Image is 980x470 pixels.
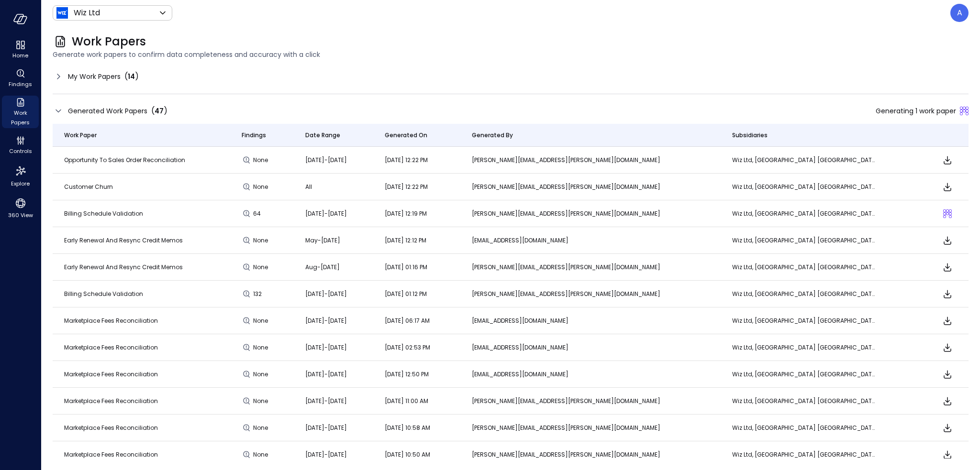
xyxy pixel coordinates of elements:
span: None [253,370,270,379]
span: 14 [128,72,135,81]
span: Generating 1 work paper [876,106,956,116]
p: Wiz Ltd, [GEOGRAPHIC_DATA] [GEOGRAPHIC_DATA], [GEOGRAPHIC_DATA] [GEOGRAPHIC_DATA] [732,343,876,352]
div: Findings [2,67,39,90]
span: None [253,343,270,352]
div: Controls [2,134,39,157]
span: Download [942,449,953,460]
div: Home [2,38,39,61]
span: [DATE] 10:50 AM [385,450,430,459]
p: Wiz Ltd, [GEOGRAPHIC_DATA] [GEOGRAPHIC_DATA], [GEOGRAPHIC_DATA] [GEOGRAPHIC_DATA] [732,450,876,459]
span: Download [942,369,953,380]
span: [DATE] 06:17 AM [385,317,430,325]
span: 132 [253,289,270,299]
span: Generated On [385,131,427,140]
span: [DATE]-[DATE] [305,343,347,351]
p: [PERSON_NAME][EMAIL_ADDRESS][PERSON_NAME][DOMAIN_NAME] [472,423,710,433]
span: Download [942,154,953,166]
span: [DATE] 12:50 PM [385,370,429,378]
span: Early Renewal and Resync Credit Memos [64,236,183,244]
span: Early Renewal and Resync Credit Memos [64,263,183,271]
span: [DATE]-[DATE] [305,156,347,164]
span: Billing Schedule Validation [64,209,143,218]
span: [DATE] 10:58 AM [385,424,430,432]
span: Aug-[DATE] [305,263,340,271]
span: Work Papers [6,108,35,127]
span: 360 View [8,210,33,220]
div: ( ) [124,71,139,82]
span: [DATE]-[DATE] [305,370,347,378]
span: Work Papers [72,34,146,49]
span: Download [942,235,953,246]
p: Wiz Ltd, [GEOGRAPHIC_DATA] [GEOGRAPHIC_DATA], [GEOGRAPHIC_DATA] [GEOGRAPHIC_DATA] [732,155,876,165]
span: Subsidiaries [732,131,768,140]
span: Date Range [305,131,340,140]
p: Wiz Ltd [74,7,100,19]
span: None [253,262,270,272]
span: 47 [155,106,164,116]
p: Wiz Ltd, [GEOGRAPHIC_DATA] [GEOGRAPHIC_DATA], [GEOGRAPHIC_DATA] [GEOGRAPHIC_DATA] [732,182,876,192]
span: [DATE]-[DATE] [305,397,347,405]
p: [EMAIL_ADDRESS][DOMAIN_NAME] [472,236,710,245]
span: Download [942,181,953,193]
span: [DATE]-[DATE] [305,450,347,459]
p: [PERSON_NAME][EMAIL_ADDRESS][PERSON_NAME][DOMAIN_NAME] [472,155,710,165]
span: [DATE] 12:22 PM [385,156,428,164]
span: Download [942,315,953,327]
span: [DATE]-[DATE] [305,424,347,432]
p: [PERSON_NAME][EMAIL_ADDRESS][PERSON_NAME][DOMAIN_NAME] [472,209,710,219]
span: [DATE] 02:53 PM [385,343,430,351]
span: Findings [242,131,266,140]
span: None [253,450,270,459]
div: Abel Zhao [950,4,969,22]
div: Work Papers [2,96,39,128]
span: Customer Churn [64,183,113,191]
span: [DATE]-[DATE] [305,317,347,325]
p: Wiz Ltd, [GEOGRAPHIC_DATA] [GEOGRAPHIC_DATA], [GEOGRAPHIC_DATA] [GEOGRAPHIC_DATA] [732,236,876,245]
span: Marketplace Fees Reconciliation [64,397,158,405]
span: [DATE]-[DATE] [305,209,347,218]
img: Icon [56,7,68,19]
span: None [253,423,270,433]
p: Wiz Ltd, [GEOGRAPHIC_DATA] [GEOGRAPHIC_DATA], [GEOGRAPHIC_DATA] [GEOGRAPHIC_DATA] [732,370,876,379]
span: [DATE] 11:00 AM [385,397,428,405]
p: Wiz Ltd, [GEOGRAPHIC_DATA] [GEOGRAPHIC_DATA], [GEOGRAPHIC_DATA] [GEOGRAPHIC_DATA] [732,262,876,272]
div: 360 View [2,195,39,221]
p: [PERSON_NAME][EMAIL_ADDRESS][PERSON_NAME][DOMAIN_NAME] [472,262,710,272]
p: [PERSON_NAME][EMAIL_ADDRESS][PERSON_NAME][DOMAIN_NAME] [472,289,710,299]
p: Wiz Ltd, [GEOGRAPHIC_DATA] [GEOGRAPHIC_DATA], [GEOGRAPHIC_DATA] [GEOGRAPHIC_DATA] [732,396,876,406]
p: A [957,7,962,19]
span: [DATE] 01:12 PM [385,290,427,298]
span: [DATE]-[DATE] [305,290,347,298]
span: Opportunity To Sales Order Reconciliation [64,156,185,164]
div: Sliding puzzle loader [943,209,952,218]
span: Generate work papers to confirm data completeness and accuracy with a click [53,49,969,60]
span: Download [942,395,953,407]
span: Marketplace Fees Reconciliation [64,370,158,378]
span: Explore [11,179,30,188]
span: Controls [9,146,32,156]
p: Wiz Ltd, [GEOGRAPHIC_DATA] [GEOGRAPHIC_DATA], [GEOGRAPHIC_DATA] [GEOGRAPHIC_DATA] [732,289,876,299]
span: None [253,155,270,165]
div: Explore [2,163,39,189]
p: [PERSON_NAME][EMAIL_ADDRESS][PERSON_NAME][DOMAIN_NAME] [472,396,710,406]
span: 64 [253,209,270,219]
div: Sliding puzzle loader [960,107,969,115]
span: Download [942,262,953,273]
p: [PERSON_NAME][EMAIL_ADDRESS][PERSON_NAME][DOMAIN_NAME] [472,450,710,459]
div: ( ) [151,105,167,117]
span: My Work Papers [68,71,121,82]
p: [EMAIL_ADDRESS][DOMAIN_NAME] [472,316,710,326]
span: Billing Schedule Validation [64,290,143,298]
span: [DATE] 12:22 PM [385,183,428,191]
p: [EMAIL_ADDRESS][DOMAIN_NAME] [472,343,710,352]
p: Wiz Ltd, [GEOGRAPHIC_DATA] [GEOGRAPHIC_DATA], [GEOGRAPHIC_DATA] [GEOGRAPHIC_DATA] [732,209,876,219]
span: None [253,396,270,406]
span: All [305,183,312,191]
span: Marketplace Fees Reconciliation [64,424,158,432]
span: None [253,316,270,326]
span: Generated By [472,131,513,140]
span: Marketplace Fees Reconciliation [64,317,158,325]
span: Home [12,51,28,60]
p: [EMAIL_ADDRESS][DOMAIN_NAME] [472,370,710,379]
span: Marketplace Fees Reconciliation [64,343,158,351]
